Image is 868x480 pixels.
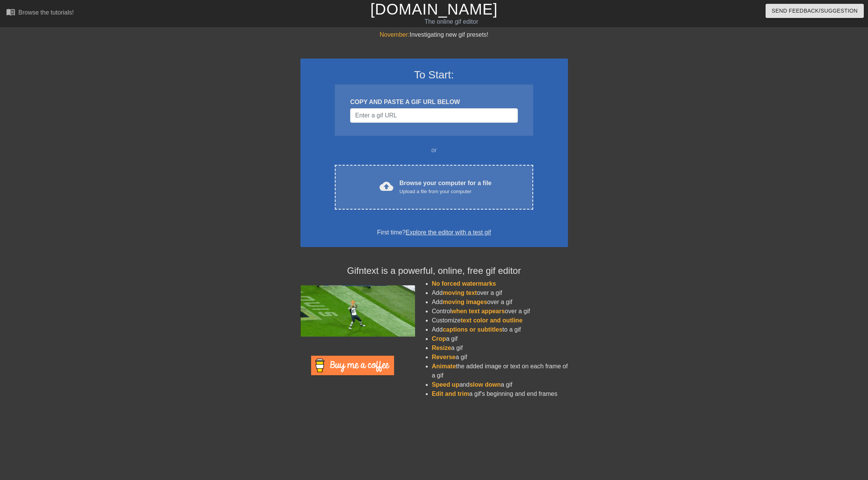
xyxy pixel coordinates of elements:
[432,381,459,388] span: Speed up
[432,298,568,307] li: Add over a gif
[432,307,568,316] li: Control over a gif
[6,7,74,19] a: Browse the tutorials!
[766,4,864,18] button: Send Feedback/Suggestion
[772,6,858,16] span: Send Feedback/Suggestion
[18,9,74,16] div: Browse the tutorials!
[370,1,498,18] a: [DOMAIN_NAME]
[432,325,568,334] li: Add to a gif
[350,108,518,123] input: Username
[310,228,558,237] div: First time?
[380,31,409,38] span: November:
[432,354,456,360] span: Reverse
[461,317,522,324] span: text color and outline
[320,146,548,155] div: or
[399,179,492,195] div: Browse your computer for a file
[432,353,568,362] li: a gif
[432,363,456,369] span: Animate
[399,188,492,195] div: Upload a file from your computer
[380,179,393,193] span: cloud_upload
[293,17,610,26] div: The online gif editor
[469,381,501,388] span: slow down
[432,334,568,343] li: a gif
[300,265,568,277] h4: Gifntext is a powerful, online, free gif editor
[443,299,487,305] span: moving images
[432,362,568,380] li: the added image or text on each frame of a gif
[300,285,415,337] img: football_small.gif
[300,30,568,39] div: Investigating new gif presets!
[432,288,568,298] li: Add over a gif
[432,335,446,342] span: Crop
[432,389,568,399] li: a gif's beginning and end frames
[432,391,469,397] span: Edit and trim
[310,68,558,81] h3: To Start:
[443,290,477,296] span: moving text
[432,345,451,351] span: Resize
[432,280,496,287] span: No forced watermarks
[432,316,568,325] li: Customize
[350,98,518,107] div: COPY AND PASTE A GIF URL BELOW
[432,380,568,389] li: and a gif
[6,7,15,16] span: menu_book
[443,326,502,333] span: captions or subtitles
[406,229,491,236] a: Explore the editor with a test gif
[451,308,505,314] span: when text appears
[432,343,568,353] li: a gif
[311,356,394,375] img: Buy Me A Coffee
